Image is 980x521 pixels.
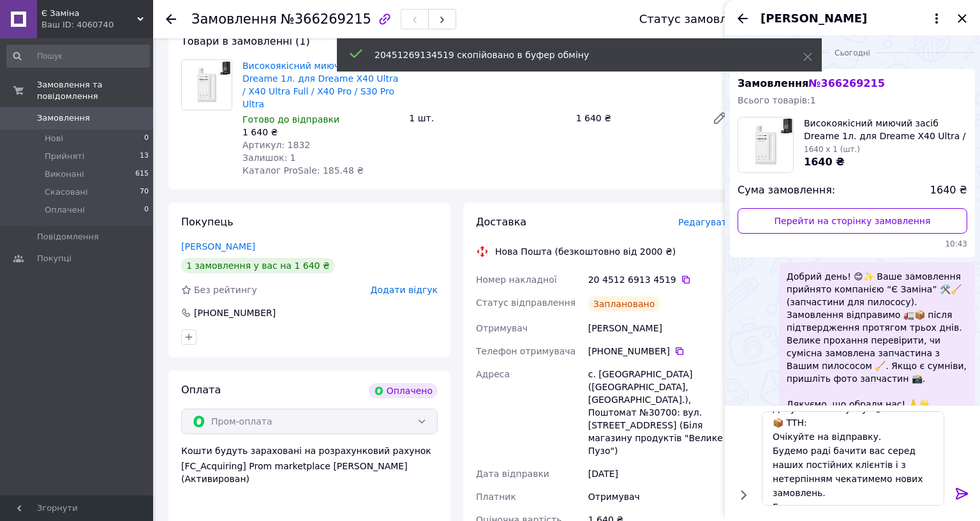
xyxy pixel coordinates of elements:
span: Покупці [37,253,71,264]
span: 1640 ₴ [930,183,967,198]
div: [DATE] [586,462,735,485]
div: Отримувач [586,485,735,508]
img: Високоякісний миючий засіб Dreame 1л. для Dreame X40 Ultra / X40 Ultra Full / X40 Pro / S30 Pro U... [182,61,232,109]
div: 1 шт. [404,109,570,127]
span: Скасовані [45,186,88,198]
span: Товари в замовленні (1) [181,35,310,47]
span: 1640 ₴ [804,156,845,168]
div: 12.10.2025 [730,46,975,59]
div: Заплановано [588,296,660,312]
span: №366269215 [281,11,371,27]
div: с. [GEOGRAPHIC_DATA] ([GEOGRAPHIC_DATA], [GEOGRAPHIC_DATA].), Поштомат №30700: вул. [STREET_ADDRE... [586,363,735,462]
span: Сьогодні [829,48,875,59]
input: Пошук [6,45,150,68]
span: 1640 x 1 (шт.) [804,145,860,154]
span: Редагувати [678,217,732,227]
span: Оплата [181,384,221,396]
a: [PERSON_NAME] [181,241,255,252]
div: 20451269134519 скопійовано в буфер обміну [375,49,771,61]
span: Статус відправлення [476,298,575,308]
span: Замовлення та повідомлення [37,79,153,102]
span: [PERSON_NAME] [761,10,867,27]
span: Замовлення [37,112,90,124]
span: № 366269215 [808,77,884,89]
span: 615 [135,169,149,180]
span: Прийняті [45,151,84,162]
span: Залишок: 1 [242,153,296,163]
span: Нові [45,133,63,144]
div: [PHONE_NUMBER] [193,306,277,319]
button: [PERSON_NAME] [761,10,944,27]
span: Покупець [181,216,234,228]
span: Каталог ProSale: 185.48 ₴ [242,165,364,176]
span: 0 [144,133,149,144]
div: Оплачено [369,383,438,398]
span: 10:43 12.10.2025 [738,239,967,250]
button: Назад [735,11,750,26]
span: Номер накладної [476,275,557,285]
textarea: Дякуємо за покупку! 😊 📦 ТТН: Очікуйте на відправку. Будемо раді бачити вас серед наших постійних ... [762,411,944,506]
a: Високоякісний миючий засіб Dreame 1л. для Dreame X40 Ultra / X40 Ultra Full / X40 Pro / S30 Pro U... [242,61,398,109]
span: Телефон отримувача [476,346,575,356]
span: Оплачені [45,204,85,216]
span: Готово до відправки [242,114,339,125]
span: Артикул: 1832 [242,140,310,150]
div: Кошти будуть зараховані на розрахунковий рахунок [181,444,438,485]
button: Закрити [954,11,970,26]
div: 1 640 ₴ [242,126,399,139]
div: 1 640 ₴ [571,109,702,127]
img: 6787951038_w100_h100_vysokokachestvennoe-moyuschee-sredstvo.jpg [738,117,793,172]
span: Виконані [45,169,84,180]
span: Отримувач [476,323,528,333]
span: Всього товарів: 1 [738,95,816,105]
a: Редагувати [707,105,732,131]
div: Нова Пошта (безкоштовно від 2000 ₴) [492,245,679,258]
span: Сума замовлення: [738,183,835,198]
div: Ваш ID: 4060740 [41,19,153,31]
span: Добрий день! 😊✨ Ваше замовлення прийнято компанією “Є Заміна” 🛠️🧹 (запчастини для пилососу). Замо... [787,270,967,411]
div: 20 4512 6913 4519 [588,273,732,286]
span: Дата відправки [476,469,549,479]
span: Додати відгук [371,285,438,295]
div: Повернутися назад [166,13,176,26]
div: Статус замовлення [639,13,757,26]
span: Без рейтингу [194,285,257,295]
div: [PHONE_NUMBER] [588,345,732,358]
span: Високоякісний миючий засіб Dreame 1л. для Dreame X40 Ultra / X40 Ultra Full / X40 Pro / S30 Pro U... [804,117,967,142]
div: [PERSON_NAME] [586,317,735,340]
span: Повідомлення [37,231,99,243]
span: Доставка [476,216,526,228]
span: Адреса [476,369,510,379]
span: Є Заміна [41,8,137,19]
span: Замовлення [191,11,277,27]
span: Платник [476,492,516,502]
span: 13 [140,151,149,162]
button: Показати кнопки [735,487,752,503]
span: Замовлення [738,77,885,89]
div: [FC_Acquiring] Prom marketplace [PERSON_NAME] (Активирован) [181,460,438,485]
span: 70 [140,186,149,198]
a: Перейти на сторінку замовлення [738,208,967,234]
span: 0 [144,204,149,216]
div: 1 замовлення у вас на 1 640 ₴ [181,258,335,273]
